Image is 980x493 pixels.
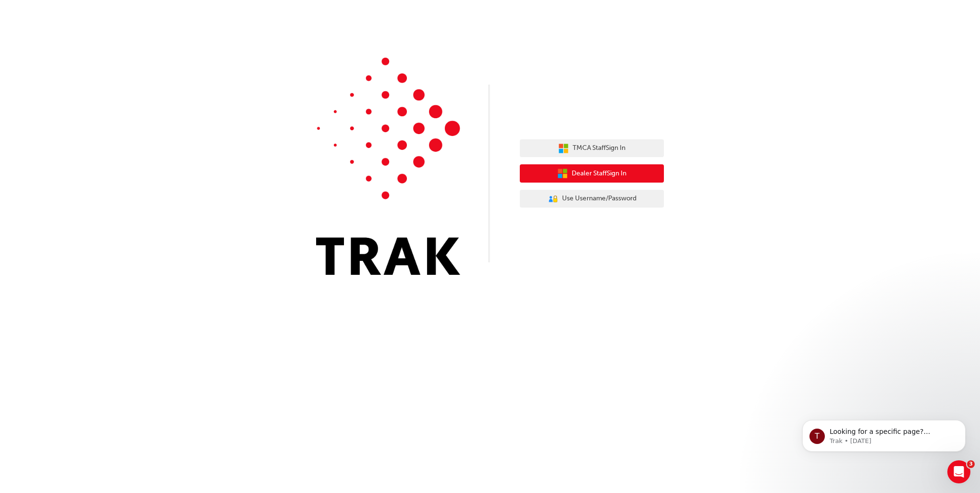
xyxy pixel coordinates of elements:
[573,143,625,154] span: TMCA Staff Sign In
[316,58,460,275] img: Trak
[572,168,626,179] span: Dealer Staff Sign In
[520,164,664,183] button: Dealer StaffSign In
[562,193,637,204] span: Use Username/Password
[520,190,664,208] button: Use Username/Password
[947,460,970,483] iframe: Intercom live chat
[788,400,980,467] iframe: Intercom notifications message
[520,139,664,158] button: TMCA StaffSign In
[967,460,975,468] span: 3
